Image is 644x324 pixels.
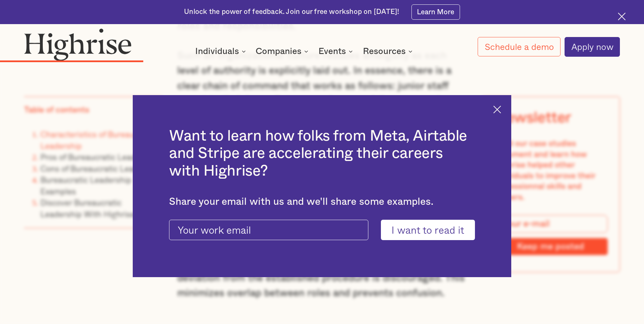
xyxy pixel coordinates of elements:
[195,47,248,55] div: Individuals
[565,37,620,57] a: Apply now
[24,28,132,61] img: Highrise logo
[169,127,475,180] h2: Want to learn how folks from Meta, Airtable and Stripe are accelerating their careers with Highrise?
[184,7,399,17] div: Unlock the power of feedback. Join our free workshop on [DATE]!
[256,47,301,55] div: Companies
[256,47,310,55] div: Companies
[318,47,355,55] div: Events
[195,47,239,55] div: Individuals
[493,106,501,113] img: Cross icon
[169,196,475,208] div: Share your email with us and we'll share some examples.
[363,47,415,55] div: Resources
[318,47,346,55] div: Events
[169,220,475,240] form: current-ascender-blog-article-modal-form
[381,220,475,240] input: I want to read it
[618,13,626,20] img: Cross icon
[169,220,368,240] input: Your work email
[478,37,560,56] a: Schedule a demo
[411,4,460,20] a: Learn More
[363,47,406,55] div: Resources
